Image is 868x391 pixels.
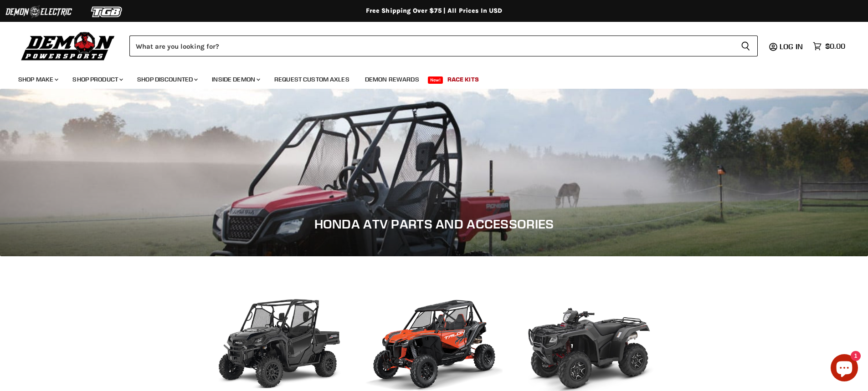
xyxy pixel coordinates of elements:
a: Log in [776,42,808,51]
a: Request Custom Axles [267,70,356,89]
a: Race Kits [441,70,486,89]
ul: Main menu [11,66,843,89]
a: Shop Discounted [130,70,203,89]
input: Search [129,36,734,56]
img: TGB Logo 2 [73,3,141,20]
a: Shop Product [66,70,128,89]
form: Product [129,36,758,56]
img: Demon Powersports [18,30,118,62]
img: Demon Electric Logo 2 [5,3,73,20]
div: Free Shipping Over $75 | All Prices In USD [70,7,799,15]
a: $0.00 [808,40,850,53]
span: New! [428,76,443,84]
h1: Honda ATV Parts and Accessories [14,216,854,232]
a: Inside Demon [205,70,266,89]
a: Shop Make [11,70,64,89]
span: Log in [780,42,803,51]
span: $0.00 [825,42,845,51]
button: Search [734,36,758,56]
a: Demon Rewards [358,70,426,89]
inbox-online-store-chat: Shopify online store chat [828,354,861,384]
